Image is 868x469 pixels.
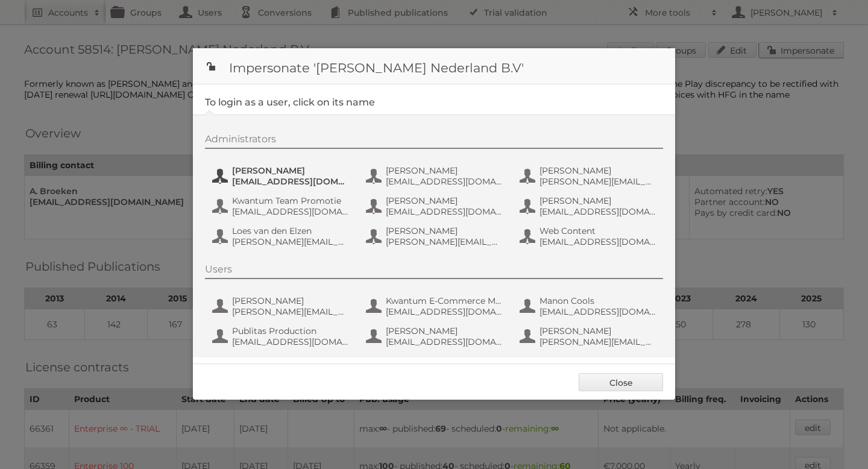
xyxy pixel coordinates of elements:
span: [PERSON_NAME] [386,326,503,336]
span: [PERSON_NAME] [232,295,349,306]
span: [EMAIL_ADDRESS][DOMAIN_NAME] [232,176,349,187]
span: [PERSON_NAME][EMAIL_ADDRESS][DOMAIN_NAME] [386,236,503,247]
button: [PERSON_NAME] [PERSON_NAME][EMAIL_ADDRESS][DOMAIN_NAME] [518,164,660,188]
button: [PERSON_NAME] [EMAIL_ADDRESS][DOMAIN_NAME] [211,164,353,188]
button: Web Content [EMAIL_ADDRESS][DOMAIN_NAME] [518,224,660,248]
span: Kwantum E-Commerce Marketing [386,295,503,306]
div: Users [205,263,663,279]
span: [PERSON_NAME] [232,165,349,176]
span: Loes van den Elzen [232,225,349,236]
button: [PERSON_NAME] [EMAIL_ADDRESS][DOMAIN_NAME] [518,194,660,218]
h1: Impersonate '[PERSON_NAME] Nederland B.V' [193,48,675,84]
span: [PERSON_NAME][EMAIL_ADDRESS][DOMAIN_NAME] [232,236,349,247]
button: [PERSON_NAME] [EMAIL_ADDRESS][DOMAIN_NAME] [365,324,506,348]
button: Manon Cools [EMAIL_ADDRESS][DOMAIN_NAME] [518,294,660,318]
span: [EMAIL_ADDRESS][DOMAIN_NAME] [232,206,349,217]
span: [PERSON_NAME] [539,326,656,336]
span: [EMAIL_ADDRESS][DOMAIN_NAME] [539,206,656,217]
span: Manon Cools [539,295,656,306]
span: Kwantum Team Promotie [232,195,349,206]
span: [PERSON_NAME][EMAIL_ADDRESS][DOMAIN_NAME] [539,336,656,347]
button: [PERSON_NAME] [PERSON_NAME][EMAIL_ADDRESS][DOMAIN_NAME] [365,224,506,248]
button: [PERSON_NAME] [PERSON_NAME][EMAIL_ADDRESS][DOMAIN_NAME] [518,324,660,348]
button: [PERSON_NAME] [EMAIL_ADDRESS][DOMAIN_NAME] [365,194,506,218]
span: [EMAIL_ADDRESS][DOMAIN_NAME] [539,236,656,247]
span: [PERSON_NAME] [539,195,656,206]
span: [PERSON_NAME][EMAIL_ADDRESS][DOMAIN_NAME] [232,306,349,317]
legend: To login as a user, click on its name [205,96,375,108]
span: [PERSON_NAME] [539,165,656,176]
button: [PERSON_NAME] [EMAIL_ADDRESS][DOMAIN_NAME] [365,164,506,188]
span: [PERSON_NAME] [386,225,503,236]
button: Publitas Production [EMAIL_ADDRESS][DOMAIN_NAME] [211,324,353,348]
span: Web Content [539,225,656,236]
span: [PERSON_NAME] [386,165,503,176]
span: [EMAIL_ADDRESS][DOMAIN_NAME] [232,336,349,347]
span: [EMAIL_ADDRESS][DOMAIN_NAME] [386,176,503,187]
span: [EMAIL_ADDRESS][DOMAIN_NAME] [386,206,503,217]
span: [EMAIL_ADDRESS][DOMAIN_NAME] [386,306,503,317]
a: Close [579,373,663,391]
button: [PERSON_NAME] [PERSON_NAME][EMAIL_ADDRESS][DOMAIN_NAME] [211,294,353,318]
span: Publitas Production [232,326,349,336]
button: Kwantum E-Commerce Marketing [EMAIL_ADDRESS][DOMAIN_NAME] [365,294,506,318]
button: Kwantum Team Promotie [EMAIL_ADDRESS][DOMAIN_NAME] [211,194,353,218]
span: [PERSON_NAME] [386,195,503,206]
span: [PERSON_NAME][EMAIL_ADDRESS][DOMAIN_NAME] [539,176,656,187]
span: [EMAIL_ADDRESS][DOMAIN_NAME] [539,306,656,317]
span: [EMAIL_ADDRESS][DOMAIN_NAME] [386,336,503,347]
div: Administrators [205,133,663,149]
button: Loes van den Elzen [PERSON_NAME][EMAIL_ADDRESS][DOMAIN_NAME] [211,224,353,248]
